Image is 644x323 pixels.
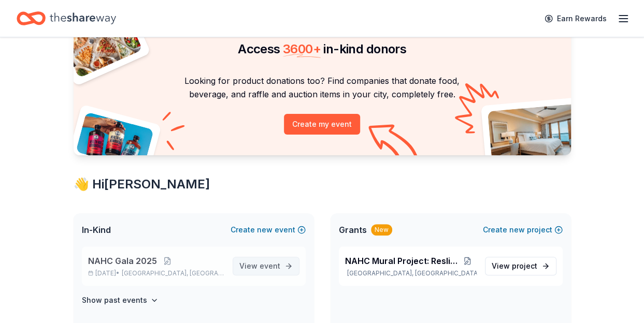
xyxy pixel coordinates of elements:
span: new [257,224,273,236]
span: NAHC Mural Project: Reslience [345,255,458,267]
span: 3600 + [283,41,321,56]
span: new [509,224,525,236]
button: Createnewproject [483,224,563,236]
p: Looking for product donations too? Find companies that donate food, beverage, and raffle and auct... [86,74,559,101]
span: event [260,261,280,270]
p: [GEOGRAPHIC_DATA], [GEOGRAPHIC_DATA] [345,269,477,277]
button: Create my event [284,114,360,135]
a: View project [485,257,556,275]
h4: Show past events [82,294,147,306]
a: Home [17,6,116,31]
button: Createnewevent [231,224,306,236]
span: Access in-kind donors [238,41,406,56]
span: [GEOGRAPHIC_DATA], [GEOGRAPHIC_DATA] [122,269,224,277]
span: NAHC Gala 2025 [88,255,157,267]
div: New [371,224,392,236]
a: Earn Rewards [538,9,613,28]
p: [DATE] • [88,269,224,277]
span: project [512,261,537,270]
img: Curvy arrow [368,124,420,163]
span: View [239,260,280,272]
button: Show past events [82,294,159,306]
img: Pizza [62,12,142,78]
div: 👋 Hi [PERSON_NAME] [74,176,571,193]
a: View event [233,257,299,275]
span: In-Kind [82,224,111,236]
span: View [492,260,537,272]
span: Grants [339,224,367,236]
